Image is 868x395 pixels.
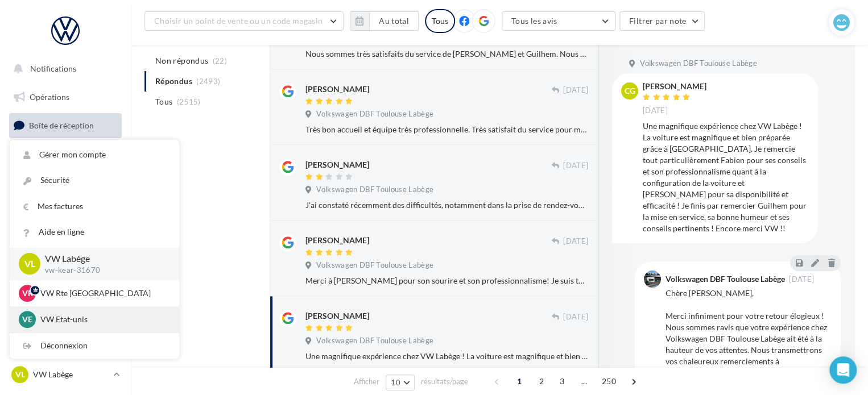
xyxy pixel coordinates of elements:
a: Médiathèque [7,227,124,251]
p: VW Labège [45,252,161,265]
div: [PERSON_NAME] [643,82,706,90]
div: J'ai constaté récemment des difficultés, notamment dans la prise de rendez-vous garage, je suis v... [305,199,588,211]
a: VL VW Labège [9,364,122,385]
span: CG [625,85,635,97]
div: Open Intercom Messenger [829,356,857,384]
span: [DATE] [563,312,588,322]
div: [PERSON_NAME] [305,310,369,322]
button: Au total [350,11,419,31]
span: résultats/page [421,376,468,387]
span: Boîte de réception [29,120,94,130]
span: 10 [391,378,400,387]
a: Gérer mon compte [10,142,179,168]
div: Tous [425,9,455,33]
span: Tous les avis [511,16,557,26]
span: VE [22,314,32,325]
span: Tous [155,96,172,107]
span: Volkswagen DBF Toulouse Labège [640,59,757,69]
span: [DATE] [789,276,814,283]
span: VR [22,288,33,299]
a: Mes factures [10,194,179,219]
span: ... [575,372,593,390]
button: Choisir un point de vente ou un code magasin [144,11,344,31]
button: Filtrer par note [619,11,705,31]
span: [DATE] [563,85,588,95]
a: Calendrier [7,256,124,280]
span: Opérations [30,92,69,102]
button: Notifications [7,57,119,81]
a: Boîte de réception [7,113,124,138]
p: VW Rte [GEOGRAPHIC_DATA] [40,288,166,299]
span: VL [15,369,25,380]
p: VW Etat-unis [40,314,166,325]
a: Opérations [7,85,124,109]
div: Très bon accueil et équipe très professionnelle. Très satisfait du service pour mon achat d'un vé... [305,124,588,135]
p: VW Labège [33,369,109,380]
span: [DATE] [643,106,668,116]
div: Une magnifique expérience chez VW Labège ! La voiture est magnifique et bien préparée grâce à [GE... [305,351,588,362]
span: 3 [553,372,571,390]
span: Volkswagen DBF Toulouse Labège [316,260,433,271]
a: Contacts [7,199,124,223]
span: 2 [532,372,551,390]
span: VL [24,257,35,271]
a: PLV et print personnalisable [7,284,124,317]
a: Aide en ligne [10,219,179,245]
button: Tous les avis [502,11,615,31]
button: Au total [369,11,419,31]
p: vw-kear-31670 [45,265,161,276]
a: Campagnes DataOnDemand [7,322,124,355]
div: Volkswagen DBF Toulouse Labège [666,275,785,283]
div: [PERSON_NAME] [305,235,369,246]
div: [PERSON_NAME] [305,159,369,171]
span: 1 [510,372,528,390]
div: Merci à [PERSON_NAME] pour son sourire et son professionnalisme! Je suis toujours sereine quand e... [305,275,588,286]
span: (2515) [177,97,201,106]
a: Sécurité [10,168,179,193]
span: 250 [597,372,621,390]
span: [DATE] [563,236,588,247]
span: (22) [213,56,227,65]
button: 10 [386,375,415,390]
div: Une magnifique expérience chez VW Labège ! La voiture est magnifique et bien préparée grâce à [GE... [643,120,809,234]
a: Campagnes [7,171,124,195]
span: Volkswagen DBF Toulouse Labège [316,185,433,195]
div: Nous sommes très satisfaits du service de [PERSON_NAME] et Guilhem. Nous avons acheté une polo d'... [305,48,588,60]
span: Non répondus [155,55,208,66]
span: [DATE] [563,161,588,171]
div: [PERSON_NAME] [305,84,369,95]
span: Volkswagen DBF Toulouse Labège [316,109,433,119]
a: Visibilité en ligne [7,143,124,167]
div: Déconnexion [10,333,179,359]
span: Afficher [354,376,379,387]
span: Choisir un point de vente ou un code magasin [154,16,323,26]
span: Notifications [30,64,76,73]
span: Volkswagen DBF Toulouse Labège [316,336,433,346]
